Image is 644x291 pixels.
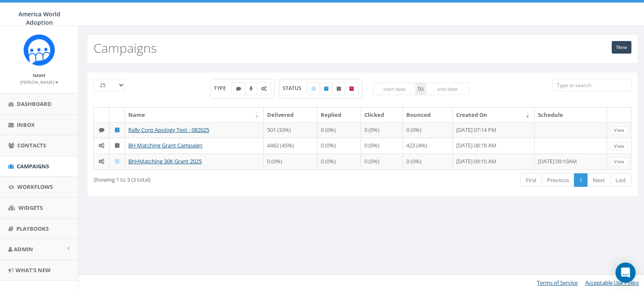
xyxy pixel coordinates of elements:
a: Terms of Service [537,279,578,286]
a: View [610,142,628,151]
i: Unpublished [337,86,341,91]
i: Text SMS [236,86,241,91]
th: Clicked [361,108,403,122]
i: Draft [312,86,316,91]
span: Workflows [17,183,53,191]
td: [DATE] 09:10 AM [453,154,535,170]
i: Ringless Voice Mail [249,86,253,91]
span: STATUS [283,85,307,92]
td: [DATE] 09:10AM [535,154,607,170]
span: Campaigns [17,162,49,170]
a: First [520,173,542,187]
a: [PERSON_NAME] [20,78,58,85]
a: Next [587,173,610,187]
a: Rally Corp Apology Text - 082025 [128,126,209,134]
i: Published [324,86,328,91]
th: Name: activate to sort column ascending [125,108,264,122]
i: Unpublished [115,143,119,148]
small: Name [33,72,46,78]
span: Widgets [18,204,43,211]
span: TYPE [214,85,232,92]
td: 501 (33%) [264,122,317,138]
th: Replied [317,108,361,122]
input: start date [373,82,416,95]
i: Text SMS [99,127,104,133]
div: Open Intercom Messenger [615,263,636,283]
label: Text SMS [231,82,246,95]
a: Last [610,173,631,187]
a: BH Matching Grant Campaign [128,142,203,149]
a: BhHMatching 30K Grant 2025 [128,157,202,165]
a: View [610,157,628,166]
td: 0 (0%) [317,122,361,138]
span: to [416,82,426,95]
th: Delivered [264,108,317,122]
label: Automated Message [257,82,271,95]
td: 0 (0%) [361,138,403,154]
span: Dashboard [17,100,52,108]
input: Type to search [552,79,631,91]
th: Schedule [535,108,607,122]
td: 0 (0%) [403,154,452,170]
a: New [612,41,631,54]
a: Acceptable Use Policy [585,279,639,286]
a: 1 [574,173,588,187]
th: Created On: activate to sort column ascending [453,108,535,122]
td: 0 (0%) [264,154,317,170]
i: Published [115,127,119,133]
input: end date [426,82,469,95]
td: 0 (0%) [361,122,403,138]
td: 0 (0%) [403,122,452,138]
i: Automated Message [261,86,267,91]
i: Draft [115,159,119,164]
label: Archived [345,82,359,95]
small: [PERSON_NAME] [20,79,58,85]
span: What's New [16,266,51,274]
a: View [610,126,628,135]
th: Bounced [403,108,452,122]
span: Admin [14,245,33,253]
span: America World Adoption [18,10,60,26]
td: 0 (0%) [317,154,361,170]
td: 4482 (45%) [264,138,317,154]
td: 423 (4%) [403,138,452,154]
td: 0 (0%) [361,154,403,170]
td: [DATE] 07:14 PM [453,122,535,138]
div: Showing 1 to 3 (3 total) [93,173,310,184]
span: Inbox [17,121,35,129]
label: Published [319,82,333,95]
span: Playbooks [16,225,49,232]
img: Rally_Corp_Icon.png [23,34,55,66]
label: Draft [307,82,320,95]
td: 0 (0%) [317,138,361,154]
td: [DATE] 08:18 AM [453,138,535,154]
label: Ringless Voice Mail [245,82,257,95]
a: Previous [542,173,574,187]
i: Automated Message [99,143,104,148]
span: Contacts [17,142,46,149]
i: Automated Message [99,159,104,164]
label: Unpublished [332,82,345,95]
h2: Campaigns [93,41,157,55]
